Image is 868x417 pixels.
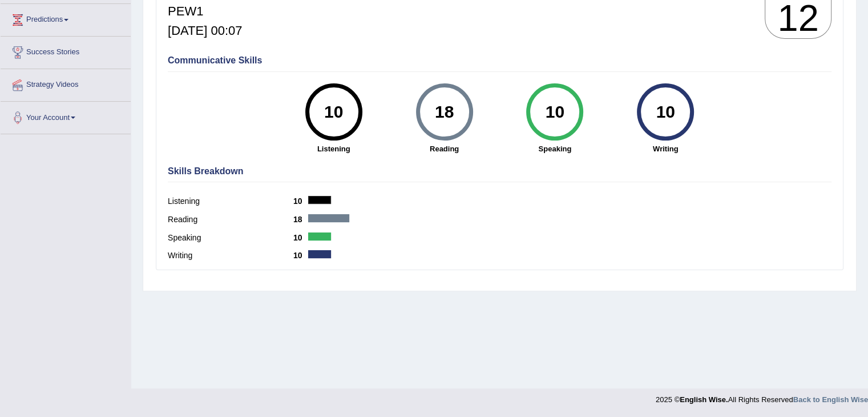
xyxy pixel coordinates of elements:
[534,88,576,136] div: 10
[293,251,308,260] b: 10
[168,5,242,18] h5: PEW1
[793,395,868,404] a: Back to English Wise
[168,55,831,66] h4: Communicative Skills
[284,143,383,154] strong: Listening
[168,195,293,207] label: Listening
[168,166,831,177] h4: Skills Breakdown
[168,250,293,262] label: Writing
[680,395,728,404] strong: English Wise.
[395,143,494,154] strong: Reading
[656,388,868,405] div: 2025 © All Rights Reserved
[645,88,687,136] div: 10
[168,24,242,38] h5: [DATE] 00:07
[293,197,308,206] b: 10
[293,215,308,224] b: 18
[168,232,293,244] label: Speaking
[423,88,465,136] div: 18
[1,37,131,65] a: Success Stories
[616,143,715,154] strong: Writing
[505,143,604,154] strong: Speaking
[1,4,131,33] a: Predictions
[293,233,308,242] b: 10
[1,102,131,130] a: Your Account
[313,88,354,136] div: 10
[1,69,131,98] a: Strategy Videos
[168,214,293,226] label: Reading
